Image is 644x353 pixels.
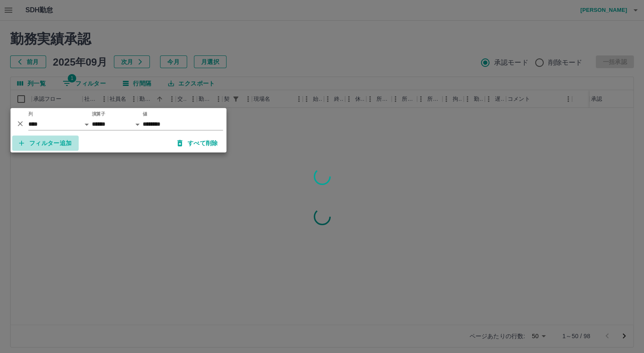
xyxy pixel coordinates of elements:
[12,135,79,151] button: フィルター追加
[28,111,33,117] label: 列
[92,111,105,117] label: 演算子
[143,111,147,117] label: 値
[14,117,27,130] button: 削除
[171,135,225,151] button: すべて削除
